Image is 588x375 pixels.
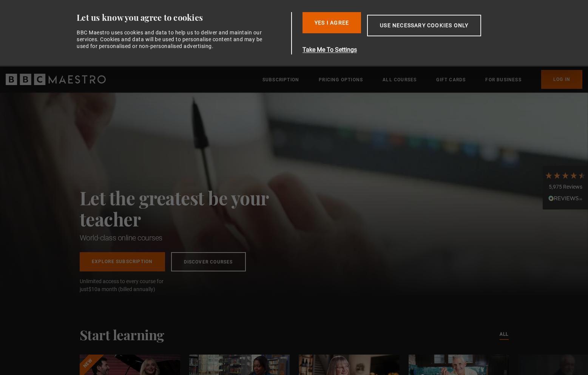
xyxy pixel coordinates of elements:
[302,12,361,33] button: Yes I Agree
[485,76,521,84] a: For business
[80,277,182,293] span: Unlimited access to every course for just a month (billed annually)
[77,12,288,23] div: Let us know you agree to cookies
[545,171,586,180] div: 4.7 Stars
[80,232,302,243] h1: World-class online courses
[367,15,481,36] button: Use necessary cookies only
[319,76,363,84] a: Pricing Options
[80,327,164,342] h2: Start learning
[302,45,517,54] button: Take Me To Settings
[171,252,246,271] a: Discover Courses
[548,195,582,201] img: REVIEWS.io
[88,286,97,292] span: $10
[80,252,165,271] a: Explore Subscription
[545,195,586,204] div: Read All Reviews
[383,76,417,84] a: All Courses
[543,166,588,209] div: 5,975 ReviewsRead All Reviews
[545,183,586,191] div: 5,975 Reviews
[541,70,582,89] a: Log In
[6,74,106,85] svg: BBC Maestro
[77,29,267,50] div: BBC Maestro uses cookies and data to help us to deliver and maintain our services. Cookies and da...
[500,330,509,339] a: All
[262,70,582,89] nav: Primary
[436,76,466,84] a: Gift Cards
[80,187,302,229] h2: Let the greatest be your teacher
[262,76,299,84] a: Subscription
